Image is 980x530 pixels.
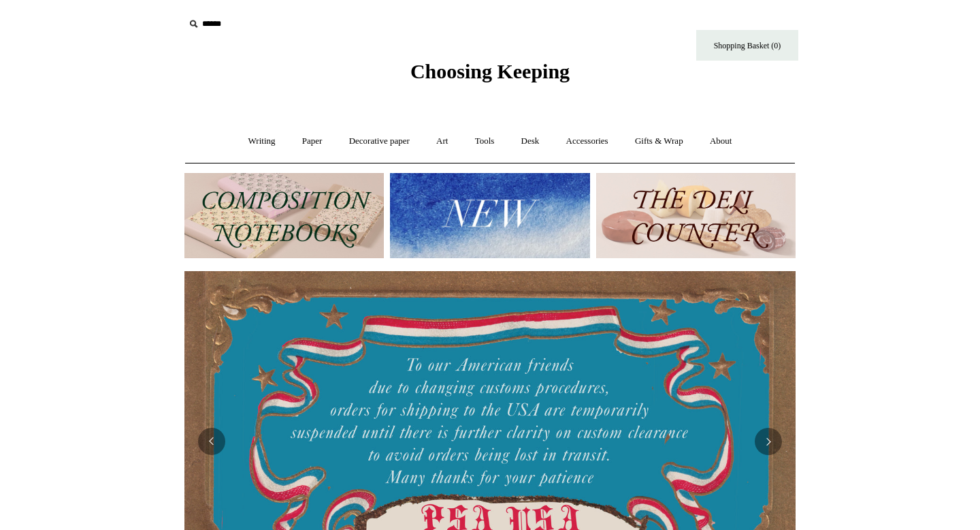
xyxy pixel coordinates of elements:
a: About [698,123,745,159]
a: Decorative paper [337,123,422,159]
span: Choosing Keeping [410,60,570,82]
button: Previous [198,428,225,455]
img: New.jpg__PID:f73bdf93-380a-4a35-bcfe-7823039498e1 [390,173,589,258]
button: Next [755,428,782,455]
img: 202302 Composition ledgers.jpg__PID:69722ee6-fa44-49dd-a067-31375e5d54ec [184,173,384,258]
a: Art [424,123,460,159]
a: Desk [509,123,552,159]
a: Choosing Keeping [410,71,570,80]
a: Gifts & Wrap [623,123,696,159]
a: Accessories [554,123,621,159]
img: The Deli Counter [596,173,796,258]
a: Tools [463,123,507,159]
a: Writing [236,123,288,159]
a: Shopping Basket (0) [696,30,798,61]
a: Paper [290,123,335,159]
